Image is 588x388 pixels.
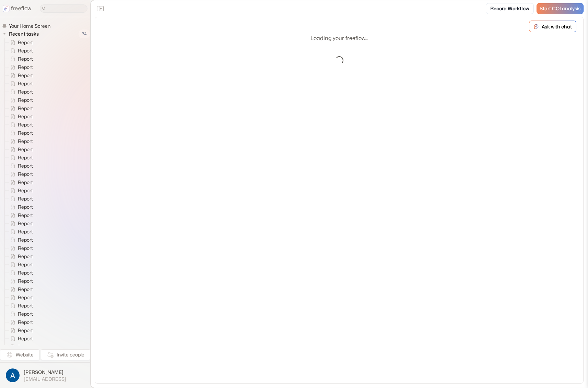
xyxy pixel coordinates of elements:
[5,335,36,343] a: Report
[16,204,35,210] span: Report
[5,104,36,112] a: Report
[11,4,32,13] p: freeflow
[16,138,35,145] span: Report
[5,195,36,203] a: Report
[16,253,35,260] span: Report
[16,121,35,128] span: Report
[537,3,584,14] a: Start COI analysis
[16,278,35,284] span: Report
[5,302,36,310] a: Report
[16,154,35,161] span: Report
[5,211,36,219] a: Report
[6,368,20,382] img: profile
[5,318,36,326] a: Report
[5,285,36,293] a: Report
[5,145,36,154] a: Report
[16,88,35,95] span: Report
[5,203,36,211] a: Report
[8,31,41,37] span: Recent tasks
[16,294,35,301] span: Report
[2,30,42,38] button: Recent tasks
[16,327,35,334] span: Report
[16,146,35,153] span: Report
[5,154,36,162] a: Report
[5,343,36,351] a: Report
[41,349,90,360] button: Invite people
[5,260,36,269] a: Report
[5,162,36,170] a: Report
[8,23,52,29] span: Your Home Screen
[16,80,35,87] span: Report
[5,252,36,260] a: Report
[16,269,35,276] span: Report
[16,245,35,252] span: Report
[95,3,106,14] button: Close the sidebar
[5,137,36,145] a: Report
[5,178,36,186] a: Report
[5,55,36,63] a: Report
[540,6,580,12] span: Start COI analysis
[5,80,36,88] a: Report
[310,34,368,43] p: Loading your freeflow...
[5,63,36,71] a: Report
[16,171,35,178] span: Report
[24,369,66,376] span: [PERSON_NAME]
[4,367,86,384] button: [PERSON_NAME][EMAIL_ADDRESS]
[16,187,35,194] span: Report
[5,47,36,55] a: Report
[16,319,35,326] span: Report
[16,179,35,186] span: Report
[5,112,36,121] a: Report
[16,105,35,112] span: Report
[5,228,36,236] a: Report
[16,47,35,54] span: Report
[5,71,36,80] a: Report
[16,311,35,317] span: Report
[3,4,32,13] a: freeflow
[16,286,35,293] span: Report
[5,170,36,178] a: Report
[16,343,35,350] span: Report
[16,212,35,219] span: Report
[16,261,35,268] span: Report
[542,23,572,30] p: Ask with chat
[16,302,35,309] span: Report
[24,376,66,382] span: [EMAIL_ADDRESS]
[5,186,36,195] a: Report
[5,269,36,277] a: Report
[5,326,36,335] a: Report
[16,113,35,120] span: Report
[5,129,36,137] a: Report
[16,195,35,202] span: Report
[486,3,534,14] a: Record Workflow
[16,162,35,169] span: Report
[16,72,35,79] span: Report
[16,56,35,62] span: Report
[16,64,35,71] span: Report
[5,293,36,302] a: Report
[5,310,36,318] a: Report
[5,38,36,47] a: Report
[5,88,36,96] a: Report
[5,244,36,252] a: Report
[5,236,36,244] a: Report
[16,39,35,46] span: Report
[16,220,35,227] span: Report
[16,228,35,235] span: Report
[16,130,35,136] span: Report
[16,237,35,243] span: Report
[2,23,53,29] a: Your Home Screen
[16,335,35,342] span: Report
[5,121,36,129] a: Report
[16,97,35,104] span: Report
[5,277,36,285] a: Report
[79,29,90,38] span: 74
[5,96,36,104] a: Report
[5,219,36,228] a: Report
